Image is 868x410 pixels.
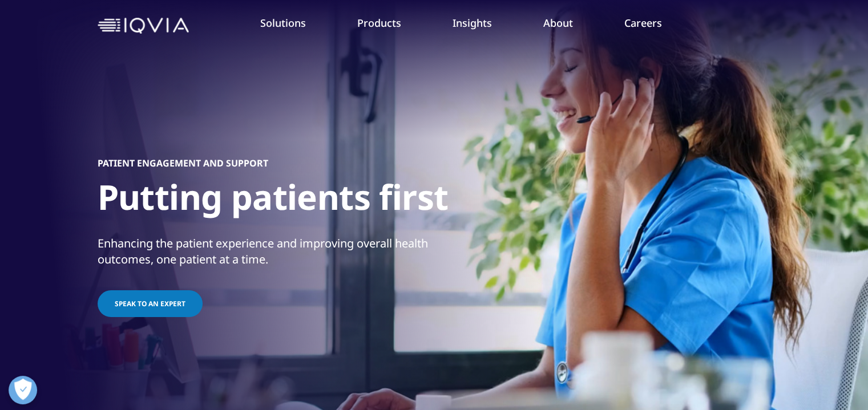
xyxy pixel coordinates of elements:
span: Speak to an expert [115,299,185,308]
div: Enhancing the patient experience and improving overall health outcomes, one patient at a time. [98,236,431,267]
h5: PATIENT ENGAGEMENT AND SUPPORT [98,157,268,169]
button: Open Preferences [9,376,37,404]
a: Careers [624,16,662,30]
a: Insights [453,16,492,30]
a: Solutions [260,16,306,30]
h1: Putting patients first [98,176,449,225]
a: About [543,16,573,30]
a: Products [357,16,401,30]
img: IQVIA Healthcare Information Technology and Pharma Clinical Research Company [98,18,189,34]
a: Speak to an expert [98,290,203,317]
